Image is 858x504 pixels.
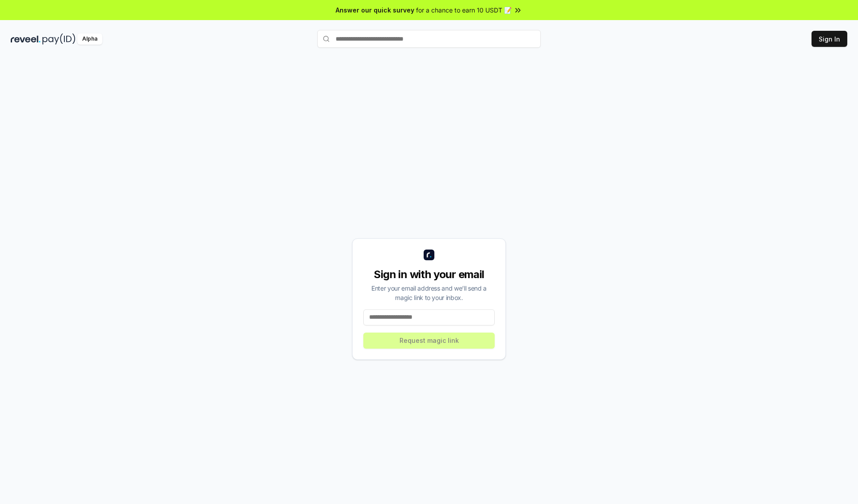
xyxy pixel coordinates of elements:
img: reveel_dark [11,33,41,45]
button: Sign In [812,31,847,47]
img: logo_small [424,250,434,260]
div: Enter your email address and we’ll send a magic link to your inbox. [363,283,495,302]
div: Alpha [77,33,102,45]
img: pay_id [42,33,76,45]
span: for a chance to earn 10 USDT 📝 [416,5,512,15]
div: Sign in with your email [363,267,495,282]
span: Answer our quick survey [336,5,414,15]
